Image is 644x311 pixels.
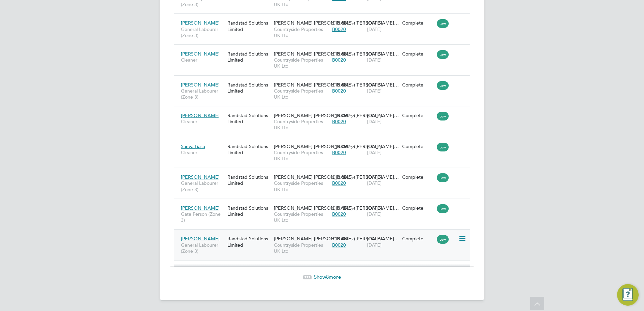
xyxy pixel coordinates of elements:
span: Countryside Properties UK Ltd [274,242,329,254]
div: Complete [402,51,434,57]
div: Randstad Solutions Limited [226,109,272,128]
div: [DATE] [365,78,400,97]
div: [DATE] [365,47,400,66]
span: Cleaner [181,118,224,125]
span: B0020 [332,88,346,94]
div: [DATE] [365,171,400,189]
span: [DATE] [367,149,382,155]
span: / hr [348,144,354,149]
a: [PERSON_NAME]General Labourer (Zone 3)Randstad Solutions Limited[PERSON_NAME] [PERSON_NAME] ([PER... [179,78,470,84]
span: £18.79 [332,143,347,149]
span: [PERSON_NAME] [181,20,220,26]
div: [DATE] [365,109,400,128]
span: B0020 [332,211,346,217]
span: [PERSON_NAME] [181,51,220,57]
span: General Labourer (Zone 3) [181,242,224,254]
div: Randstad Solutions Limited [226,47,272,66]
span: £18.88 [332,174,347,180]
span: [DATE] [367,118,382,125]
div: Randstad Solutions Limited [226,232,272,251]
a: [PERSON_NAME]CleanerRandstad Solutions Limited[PERSON_NAME] [PERSON_NAME] ([PERSON_NAME]…Countrys... [179,47,470,53]
span: [PERSON_NAME] [PERSON_NAME] ([PERSON_NAME]… [274,205,399,211]
span: B0020 [332,180,346,186]
span: [PERSON_NAME] [181,82,220,88]
span: General Labourer (Zone 3) [181,180,224,192]
a: [PERSON_NAME]General Labourer (Zone 3)Randstad Solutions Limited[PERSON_NAME] [PERSON_NAME] ([PER... [179,16,470,22]
a: [PERSON_NAME]Gate Person (Zone 3)Randstad Solutions Limited[PERSON_NAME] [PERSON_NAME] ([PERSON_N... [179,201,470,207]
div: Randstad Solutions Limited [226,16,272,35]
div: Randstad Solutions Limited [226,171,272,189]
div: Randstad Solutions Limited [226,202,272,220]
span: Cleaner [181,57,224,63]
span: B0020 [332,26,346,32]
div: Randstad Solutions Limited [226,140,272,159]
span: B0020 [332,57,346,63]
span: / hr [348,51,354,57]
div: Complete [402,205,434,211]
span: B0020 [332,149,346,155]
div: [DATE] [365,16,400,35]
div: Complete [402,82,434,88]
span: Countryside Properties UK Ltd [274,211,329,223]
span: [PERSON_NAME] [181,236,220,242]
div: Complete [402,143,434,149]
span: [PERSON_NAME] [181,174,220,180]
span: 8 [326,274,329,280]
span: Cleaner [181,149,224,155]
span: Gate Person (Zone 3) [181,211,224,223]
a: [PERSON_NAME]General Labourer (Zone 3)Randstad Solutions Limited[PERSON_NAME] [PERSON_NAME] ([PER... [179,170,470,176]
span: B0020 [332,118,346,125]
div: Complete [402,174,434,180]
span: / hr [348,175,354,180]
span: £18.79 [332,112,347,118]
span: [PERSON_NAME] [PERSON_NAME] ([PERSON_NAME]… [274,20,399,26]
div: Complete [402,20,434,26]
div: [DATE] [365,140,400,159]
span: Countryside Properties UK Ltd [274,149,329,162]
span: [DATE] [367,88,382,94]
span: £18.88 [332,51,347,57]
span: [DATE] [367,242,382,248]
div: Complete [402,112,434,118]
span: Low [437,235,449,244]
button: Engage Resource Center [617,284,639,306]
span: £18.88 [332,82,347,88]
a: Sanya LiasuCleanerRandstad Solutions Limited[PERSON_NAME] [PERSON_NAME] ([PERSON_NAME]…Countrysid... [179,140,470,145]
div: Randstad Solutions Limited [226,78,272,97]
span: £18.88 [332,236,347,242]
span: / hr [348,82,354,88]
div: [DATE] [365,232,400,251]
span: / hr [348,206,354,211]
span: B0020 [332,242,346,248]
a: [PERSON_NAME]General Labourer (Zone 3)Randstad Solutions Limited[PERSON_NAME] [PERSON_NAME] ([PER... [179,232,470,238]
span: [PERSON_NAME] [PERSON_NAME] ([PERSON_NAME]… [274,82,399,88]
span: General Labourer (Zone 3) [181,26,224,38]
span: Low [437,81,449,90]
span: [PERSON_NAME] [PERSON_NAME] ([PERSON_NAME]… [274,112,399,118]
span: Low [437,143,449,151]
span: / hr [348,236,354,241]
span: [DATE] [367,57,382,63]
span: Countryside Properties UK Ltd [274,180,329,192]
span: [PERSON_NAME] [181,112,220,118]
span: Low [437,19,449,28]
span: Show more [314,274,341,280]
span: [PERSON_NAME] [181,205,220,211]
div: [DATE] [365,202,400,220]
a: [PERSON_NAME]CleanerRandstad Solutions Limited[PERSON_NAME] [PERSON_NAME] ([PERSON_NAME]…Countrys... [179,109,470,114]
span: [DATE] [367,211,382,217]
span: Low [437,204,449,213]
span: Countryside Properties UK Ltd [274,26,329,38]
span: [PERSON_NAME] [PERSON_NAME] ([PERSON_NAME]… [274,174,399,180]
span: Countryside Properties UK Ltd [274,118,329,131]
span: Sanya Liasu [181,143,205,149]
span: Countryside Properties UK Ltd [274,57,329,69]
div: Complete [402,236,434,242]
span: £18.88 [332,20,347,26]
span: [PERSON_NAME] [PERSON_NAME] ([PERSON_NAME]… [274,51,399,57]
span: / hr [348,21,354,26]
span: Low [437,50,449,59]
span: [DATE] [367,180,382,186]
span: [DATE] [367,26,382,32]
span: Low [437,112,449,120]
